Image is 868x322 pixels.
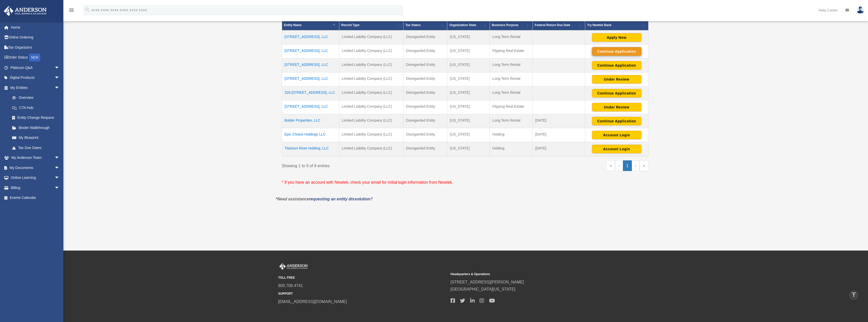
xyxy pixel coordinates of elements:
[447,20,490,31] th: Organization State: Activate to sort
[587,22,641,28] div: Try Newtek Bank
[851,292,857,298] i: vertical_align_top
[339,45,403,59] td: Limited Liability Company (LLC)
[282,72,339,86] td: [STREET_ADDRESS], LLC
[4,22,67,32] a: Home
[68,9,75,13] a: menu
[29,54,40,61] div: NEW
[490,30,532,45] td: Long Term Rental
[490,86,532,100] td: Long Term Rental
[447,45,490,59] td: [US_STATE]
[282,45,339,59] td: [STREET_ADDRESS], LLC
[451,280,524,284] a: [STREET_ADDRESS][PERSON_NAME]
[54,183,65,193] span: arrow_drop_down
[7,143,65,153] a: Tax Due Dates
[339,114,403,128] td: Limited Liability Company (LLC)
[403,59,447,72] td: Disregarded Entity
[282,179,649,186] p: * If you have an account with Newtek, check your email for initial login information from Newtek.
[532,114,585,128] td: [DATE]
[490,59,532,72] td: Long Term Rental
[490,72,532,86] td: Long Term Rental
[632,160,640,171] a: Next
[278,299,347,304] a: [EMAIL_ADDRESS][DOMAIN_NAME]
[278,283,303,288] a: 800.706.4741
[54,63,65,73] span: arrow_drop_down
[4,193,67,203] a: Events Calendar
[451,287,515,291] a: [GEOGRAPHIC_DATA][US_STATE]
[339,142,403,156] td: Limited Liability Company (LLC)
[592,89,641,98] button: Continue Application
[535,23,570,27] span: Federal Return Due Date
[54,163,65,173] span: arrow_drop_down
[4,32,67,43] a: Online Ordering
[403,86,447,100] td: Disregarded Entity
[447,128,490,142] td: [US_STATE]
[2,6,48,16] img: Anderson Advisors Platinum Portal
[615,160,623,171] a: Previous
[282,100,339,114] td: [STREET_ADDRESS], LLC
[492,23,519,27] span: Business Purpose
[447,59,490,72] td: [US_STATE]
[278,263,309,270] img: Anderson Advisors Platinum Portal
[532,142,585,156] td: [DATE]
[276,197,373,201] em: *Need assistance ?
[490,100,532,114] td: Flipping Real Estate
[339,30,403,45] td: Limited Liability Company (LLC)
[284,23,302,27] span: Entity Name
[848,290,859,300] a: vertical_align_top
[339,59,403,72] td: Limited Liability Company (LLC)
[54,73,65,83] span: arrow_drop_down
[403,114,447,128] td: Disregarded Entity
[339,20,403,31] th: Record Type: Activate to sort
[403,72,447,86] td: Disregarded Entity
[4,153,67,163] a: My Anderson Teamarrow_drop_down
[606,160,615,171] a: First
[532,128,585,142] td: [DATE]
[4,42,67,52] a: Tax Organizers
[7,93,62,103] a: Overview
[403,20,447,31] th: Tax Status: Activate to sort
[4,73,67,83] a: Digital Productsarrow_drop_down
[7,113,65,123] a: Entity Change Request
[490,142,532,156] td: Holding
[278,275,447,280] small: TOLL FREE
[449,23,476,27] span: Organization State
[451,272,619,277] small: Headquarters & Operations
[447,86,490,100] td: [US_STATE]
[403,142,447,156] td: Disregarded Entity
[405,23,421,27] span: Tax Status
[490,114,532,128] td: Long Term Rental
[4,183,67,193] a: Billingarrow_drop_down
[592,47,641,56] button: Continue Application
[592,61,641,70] button: Continue Application
[447,114,490,128] td: [US_STATE]
[490,45,532,59] td: Flipping Real Estate
[490,128,532,142] td: Holding
[339,100,403,114] td: Limited Liability Company (LLC)
[7,123,65,133] a: Binder Walkthrough
[623,160,632,171] a: 1
[4,63,67,73] a: Platinum Q&Aarrow_drop_down
[4,163,67,173] a: My Documentsarrow_drop_down
[7,133,65,143] a: My Blueprint
[339,128,403,142] td: Limited Liability Company (LLC)
[282,20,339,31] th: Entity Name: Activate to invert sorting
[447,72,490,86] td: [US_STATE]
[640,160,649,171] a: Last
[857,6,864,14] img: User Pic
[490,20,532,31] th: Business Purpose: Activate to sort
[54,83,65,93] span: arrow_drop_down
[532,20,585,31] th: Federal Return Due Date: Activate to sort
[447,142,490,156] td: [US_STATE]
[309,197,370,201] a: requesting an entity dissolution
[4,173,67,183] a: Online Learningarrow_drop_down
[339,72,403,86] td: Limited Liability Company (LLC)
[68,7,75,13] i: menu
[85,7,90,12] i: search
[447,30,490,45] td: [US_STATE]
[592,133,641,137] a: Account Login
[54,173,65,183] span: arrow_drop_down
[4,52,67,63] a: Order StatusNEW
[592,131,641,139] button: Account Login
[7,103,65,113] a: CTA Hub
